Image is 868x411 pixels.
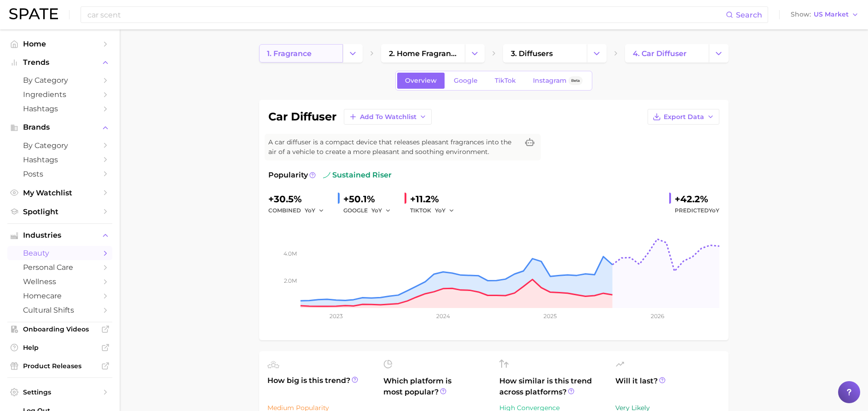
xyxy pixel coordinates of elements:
[633,49,687,58] span: 4. car diffuser
[7,56,112,69] button: Trends
[7,73,112,87] a: by Category
[330,313,343,320] tspan: 2023
[410,205,461,216] div: TIKTOK
[23,207,97,216] span: Spotlight
[7,102,112,116] a: Hashtags
[267,49,312,58] span: 1. fragrance
[23,343,97,352] span: Help
[268,137,519,157] span: A car diffuser is a compact device that releases pleasant fragrances into the air of a vehicle to...
[446,73,486,89] a: Google
[343,205,397,216] div: GOOGLE
[23,291,97,300] span: homecare
[23,188,97,197] span: My Watchlist
[7,322,112,336] a: Onboarding Videos
[503,44,587,63] a: 3. diffusers
[7,228,112,242] button: Industries
[23,249,97,257] span: beauty
[267,375,372,398] span: How big is this trend?
[371,205,391,216] button: YoY
[7,385,112,399] a: Settings
[525,73,590,89] a: InstagramBeta
[259,44,343,63] a: 1. fragrance
[23,90,97,99] span: Ingredients
[454,77,478,85] span: Google
[397,73,445,89] a: Overview
[615,376,720,398] span: Will it last?
[571,77,580,85] span: Beta
[9,8,58,19] img: SPATE
[268,192,330,206] div: +30.5%
[7,167,112,181] a: Posts
[7,260,112,274] a: personal care
[23,155,97,164] span: Hashtags
[533,77,567,85] span: Instagram
[7,205,112,219] a: Spotlight
[587,44,607,63] button: Change Category
[383,376,488,406] span: Which platform is most popular?
[7,359,112,373] a: Product Releases
[465,44,485,63] button: Change Category
[7,87,112,102] a: Ingredients
[381,44,465,63] a: 2. home fragrance
[23,76,97,85] span: by Category
[23,306,97,314] span: cultural shifts
[23,170,97,178] span: Posts
[625,44,709,63] a: 4. car diffuser
[23,231,97,240] span: Industries
[664,113,704,121] span: Export Data
[648,109,719,125] button: Export Data
[23,123,97,131] span: Brands
[371,206,382,214] span: YoY
[323,171,330,179] img: sustained riser
[323,170,392,181] span: sustained riser
[436,313,450,320] tspan: 2024
[7,186,112,200] a: My Watchlist
[23,362,97,370] span: Product Releases
[709,207,719,214] span: YoY
[7,289,112,303] a: homecare
[268,170,308,181] span: Popularity
[7,153,112,167] a: Hashtags
[410,192,461,206] div: +11.2%
[675,192,719,206] div: +42.2%
[495,77,516,85] span: TikTok
[23,40,97,48] span: Home
[344,109,432,125] button: Add to Watchlist
[305,205,324,216] button: YoY
[7,303,112,317] a: cultural shifts
[7,274,112,289] a: wellness
[544,313,557,320] tspan: 2025
[268,205,330,216] div: combined
[23,58,97,67] span: Trends
[7,138,112,153] a: by Category
[343,44,363,63] button: Change Category
[360,113,417,121] span: Add to Watchlist
[511,49,553,58] span: 3. diffusers
[405,77,437,85] span: Overview
[87,7,726,23] input: Search here for a brand, industry, or ingredient
[389,49,457,58] span: 2. home fragrance
[814,12,849,17] span: US Market
[23,104,97,113] span: Hashtags
[487,73,524,89] a: TikTok
[7,341,112,354] a: Help
[23,388,97,396] span: Settings
[791,12,811,17] span: Show
[305,206,315,214] span: YoY
[435,205,455,216] button: YoY
[23,325,97,333] span: Onboarding Videos
[499,376,604,398] span: How similar is this trend across platforms?
[788,9,861,21] button: ShowUS Market
[709,44,729,63] button: Change Category
[268,111,336,122] h1: car diffuser
[343,192,397,206] div: +50.1%
[23,263,97,272] span: personal care
[651,313,664,320] tspan: 2026
[23,141,97,150] span: by Category
[435,206,446,214] span: YoY
[675,205,719,216] span: Predicted
[7,120,112,134] button: Brands
[7,37,112,51] a: Home
[23,277,97,286] span: wellness
[7,246,112,260] a: beauty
